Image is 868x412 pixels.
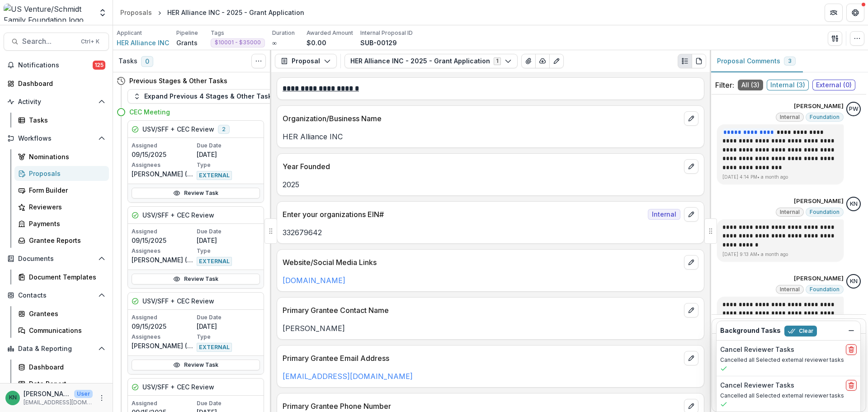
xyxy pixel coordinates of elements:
[283,305,680,316] p: Primary Grantee Contact Name
[825,4,843,22] button: Partners
[283,209,644,220] p: Enter your organizations EIN#
[14,216,109,231] a: Payments
[96,393,107,403] button: More
[684,111,698,126] button: edit
[794,197,844,206] p: [PERSON_NAME]
[720,356,857,364] p: Cancelled all Selected external reviewer tasks
[29,115,102,125] div: Tasks
[272,29,295,37] p: Duration
[197,150,260,159] p: [DATE]
[74,390,93,398] p: User
[24,398,93,407] p: [EMAIL_ADDRESS][DOMAIN_NAME]
[846,4,864,22] button: Get Help
[14,306,109,321] a: Grantees
[850,279,858,284] div: Katrina Nelson
[4,58,109,72] button: Notifications125
[132,169,195,179] p: [PERSON_NAME] ([EMAIL_ADDRESS][DOMAIN_NAME])
[684,159,698,174] button: edit
[24,389,71,398] p: [PERSON_NAME]
[720,327,781,335] h2: Background Tasks
[29,362,102,372] div: Dashboard
[14,149,109,164] a: Nominations
[4,33,109,51] button: Search...
[9,395,17,401] div: Katrina Nelson
[810,209,840,215] span: Foundation
[197,171,232,180] span: EXTERNAL
[132,274,260,284] a: Review Task
[272,38,277,47] p: ∞
[283,276,345,285] a: [DOMAIN_NAME]
[4,288,109,303] button: Open Contacts
[4,4,93,22] img: US Venture/Schmidt Family Foundation logo
[197,257,232,266] span: EXTERNAL
[549,54,564,68] button: Edit as form
[132,313,195,322] p: Assigned
[275,54,337,68] button: Proposal
[29,236,102,245] div: Grantee Reports
[197,343,232,352] span: EXTERNAL
[132,255,195,265] p: [PERSON_NAME] ([EMAIL_ADDRESS][DOMAIN_NAME])
[167,8,304,17] div: HER Alliance INC - 2025 - Grant Application
[788,58,792,64] span: 3
[283,257,680,268] p: Website/Social Media Links
[794,102,844,111] p: [PERSON_NAME]
[197,142,260,150] p: Due Date
[18,79,102,88] div: Dashboard
[18,292,94,299] span: Contacts
[118,57,137,65] h3: Tasks
[132,247,195,255] p: Assignees
[29,272,102,282] div: Document Templates
[18,98,94,106] span: Activity
[176,38,198,47] p: Grants
[307,29,353,37] p: Awarded Amount
[794,274,844,283] p: [PERSON_NAME]
[197,399,260,407] p: Due Date
[29,202,102,212] div: Reviewers
[283,401,680,412] p: Primary Grantee Phone Number
[132,150,195,159] p: 09/15/2025
[132,322,195,331] p: 09/15/2025
[715,80,734,90] p: Filter:
[767,80,809,90] span: Internal ( 3 )
[132,188,260,199] a: Review Task
[14,376,109,391] a: Data Report
[4,95,109,109] button: Open Activity
[283,353,680,364] p: Primary Grantee Email Address
[132,227,195,236] p: Assigned
[283,161,680,172] p: Year Founded
[96,4,109,22] button: Open entity switcher
[722,251,838,258] p: [DATE] 9:13 AM • a month ago
[132,360,260,370] a: Review Task
[784,326,817,336] button: Clear
[142,124,214,134] h5: USV/SFF + CEC Review
[850,201,858,207] div: Katrina Nelson
[215,39,261,46] span: $10001 - $35000
[218,125,230,134] span: 2
[79,37,101,47] div: Ctrl + K
[142,210,214,220] h5: USV/SFF + CEC Review
[283,323,698,334] p: [PERSON_NAME]
[846,344,857,355] button: delete
[22,37,75,46] span: Search...
[29,379,102,388] div: Data Report
[283,372,413,381] a: [EMAIL_ADDRESS][DOMAIN_NAME]
[648,209,680,220] span: Internal
[18,345,94,353] span: Data & Reporting
[117,6,156,19] a: Proposals
[142,382,214,392] h5: USV/SFF + CEC Review
[14,233,109,248] a: Grantee Reports
[197,247,260,255] p: Type
[132,399,195,407] p: Assigned
[132,333,195,341] p: Assignees
[18,62,93,69] span: Notifications
[4,76,109,91] a: Dashboard
[141,56,153,67] span: 0
[251,54,266,68] button: Toggle View Cancelled Tasks
[14,183,109,198] a: Form Builder
[307,38,326,47] p: $0.00
[129,107,170,117] h4: CEC Meeting
[846,380,857,391] button: delete
[849,106,859,112] div: Parker Wolf
[684,303,698,317] button: edit
[14,270,109,284] a: Document Templates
